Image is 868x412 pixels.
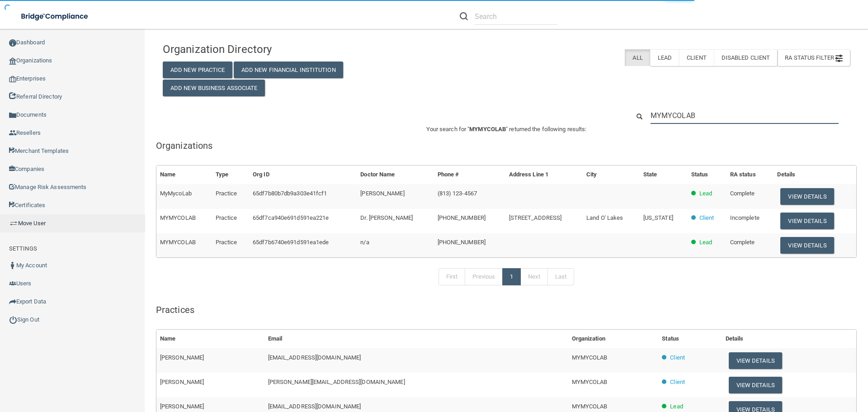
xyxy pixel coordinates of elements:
[583,166,640,184] th: City
[679,49,714,66] label: Client
[253,214,329,221] span: 65df7ca940e691d591ea221e
[722,330,856,348] th: Details
[505,166,583,184] th: Address Line 1
[586,214,623,221] span: Land O' Lakes
[160,379,204,385] span: [PERSON_NAME]
[9,57,16,65] img: organization-icon.f8decf85.png
[163,62,232,78] button: Add New Practice
[216,239,237,246] span: Practice
[156,166,212,184] th: Name
[9,39,16,47] img: ic_dashboard_dark.d01f4a41.png
[160,190,192,197] span: MyMycoLab
[9,280,16,287] img: icon-users.e205127d.png
[160,239,196,246] span: MYMYCOLAB
[730,214,759,221] span: Incomplete
[729,377,782,393] button: View Details
[438,190,477,197] span: (813) 123-4567
[699,237,712,248] p: Lead
[438,214,486,221] span: [PHONE_NUMBER]
[9,219,18,228] img: briefcase.64adab9b.png
[835,55,843,62] img: icon-filter@2x.21656d0b.png
[434,166,505,184] th: Phone #
[625,49,650,66] label: All
[774,166,856,184] th: Details
[160,354,204,361] span: [PERSON_NAME]
[670,352,685,363] p: Client
[439,268,466,285] a: First
[730,239,755,246] span: Complete
[780,237,834,254] button: View Details
[640,166,688,184] th: State
[730,190,755,197] span: Complete
[438,239,486,246] span: [PHONE_NUMBER]
[469,126,506,133] span: MYMYCOLAB
[9,262,16,269] img: ic_user_dark.df1a06c3.png
[699,188,712,199] p: Lead
[651,107,839,124] input: Search
[216,190,237,197] span: Practice
[156,124,857,135] p: Your search for " " returned the following results:
[475,8,557,25] input: Search
[9,298,16,305] img: icon-export.b9366987.png
[156,305,857,315] h5: Practices
[726,166,774,184] th: RA status
[163,43,383,55] h4: Organization Directory
[216,214,237,221] span: Practice
[268,354,361,361] span: [EMAIL_ADDRESS][DOMAIN_NAME]
[658,330,722,348] th: Status
[699,213,714,223] p: Client
[212,166,249,184] th: Type
[714,49,778,66] label: Disabled Client
[234,62,343,78] button: Add New Financial Institution
[520,268,547,285] a: Next
[268,379,405,385] span: [PERSON_NAME][EMAIL_ADDRESS][DOMAIN_NAME]
[688,166,726,184] th: Status
[160,403,204,410] span: [PERSON_NAME]
[249,166,357,184] th: Org ID
[502,268,521,285] a: 1
[9,129,16,137] img: ic_reseller.de258add.png
[14,7,97,26] img: bridge_compliance_login_screen.278c3ca4.svg
[650,49,679,66] label: Lead
[253,239,329,246] span: 65df7b6740e691d591ea1ede
[572,354,608,361] span: MYMYCOLAB
[156,330,264,348] th: Name
[712,348,857,384] iframe: Drift Widget Chat Controller
[785,54,843,61] span: RA Status Filter
[268,403,361,410] span: [EMAIL_ADDRESS][DOMAIN_NAME]
[547,268,574,285] a: Last
[163,80,265,96] button: Add New Business Associate
[568,330,659,348] th: Organization
[9,76,16,82] img: enterprise.0d942306.png
[670,401,683,412] p: Lead
[360,239,369,246] span: n/a
[670,377,685,388] p: Client
[643,214,673,221] span: [US_STATE]
[253,190,327,197] span: 65df7b80b7db9a303e41fcf1
[360,190,404,197] span: [PERSON_NAME]
[9,243,37,254] label: SETTINGS
[160,214,196,221] span: MYMYCOLAB
[780,213,834,229] button: View Details
[9,112,16,119] img: icon-documents.8dae5593.png
[9,316,17,324] img: ic_power_dark.7ecde6b1.png
[509,214,562,221] span: [STREET_ADDRESS]
[572,403,608,410] span: MYMYCOLAB
[780,188,834,205] button: View Details
[357,166,434,184] th: Doctor Name
[465,268,503,285] a: Previous
[360,214,413,221] span: Dr. [PERSON_NAME]
[156,141,857,151] h5: Organizations
[264,330,568,348] th: Email
[460,12,468,20] img: ic-search.3b580494.png
[572,379,608,385] span: MYMYCOLAB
